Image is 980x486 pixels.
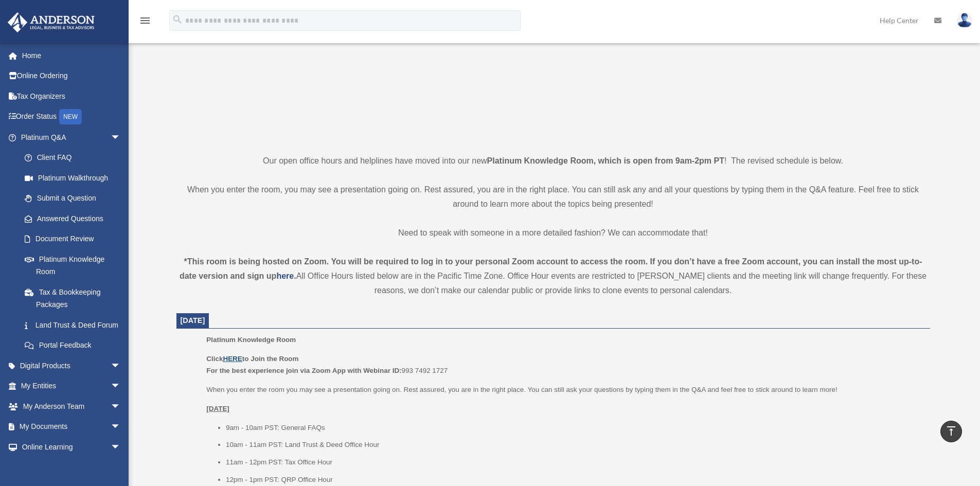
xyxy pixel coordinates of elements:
[206,355,298,363] b: Click to Join the Room
[14,335,136,356] a: Portal Feedback
[276,272,294,280] a: here
[180,257,922,280] strong: *This room is being hosted on Zoom. You will be required to log in to your personal Zoom account ...
[139,18,151,27] a: menu
[172,14,183,25] i: search
[7,66,136,86] a: Online Ordering
[206,405,229,412] u: [DATE]
[487,156,724,165] strong: Platinum Knowledge Room, which is open from 9am-2pm PT
[7,396,136,417] a: My Anderson Teamarrow_drop_down
[14,282,136,315] a: Tax & Bookkeeping Packages
[223,355,242,363] a: HERE
[59,109,82,124] div: NEW
[206,367,401,374] b: For the best experience join via Zoom App with Webinar ID:
[7,45,136,66] a: Home
[7,86,136,106] a: Tax Organizers
[176,183,930,211] p: When you enter the room, you may see a presentation going on. Rest assured, you are in the right ...
[7,127,136,148] a: Platinum Q&Aarrow_drop_down
[206,384,922,396] p: When you enter the room you may see a presentation going on. Rest assured, you are in the right p...
[176,226,930,240] p: Need to speak with someone in a more detailed fashion? We can accommodate that!
[7,376,136,397] a: My Entitiesarrow_drop_down
[181,316,205,325] span: [DATE]
[5,12,98,32] img: Anderson Advisors Platinum Portal
[111,355,131,376] span: arrow_drop_down
[139,14,151,27] i: menu
[945,425,957,437] i: vertical_align_top
[111,376,131,397] span: arrow_drop_down
[226,439,923,451] li: 10am - 11am PST: Land Trust & Deed Office Hour
[14,148,136,168] a: Client FAQ
[111,417,131,438] span: arrow_drop_down
[7,106,136,128] a: Order StatusNEW
[940,421,962,442] a: vertical_align_top
[7,437,136,457] a: Online Learningarrow_drop_down
[206,336,296,344] span: Platinum Knowledge Room
[206,353,922,377] p: 993 7492 1727
[111,127,131,148] span: arrow_drop_down
[14,249,131,282] a: Platinum Knowledge Room
[226,474,923,486] li: 12pm - 1pm PST: QRP Office Hour
[226,422,923,434] li: 9am - 10am PST: General FAQs
[14,188,136,209] a: Submit a Question
[176,154,930,168] p: Our open office hours and helplines have moved into our new ! The revised schedule is below.
[7,355,136,376] a: Digital Productsarrow_drop_down
[7,417,136,437] a: My Documentsarrow_drop_down
[14,208,136,229] a: Answered Questions
[111,437,131,458] span: arrow_drop_down
[14,229,136,249] a: Document Review
[294,272,296,280] strong: .
[111,396,131,417] span: arrow_drop_down
[176,255,930,298] div: All Office Hours listed below are in the Pacific Time Zone. Office Hour events are restricted to ...
[226,456,923,469] li: 11am - 12pm PST: Tax Office Hour
[14,168,136,188] a: Platinum Walkthrough
[14,315,136,335] a: Land Trust & Deed Forum
[957,13,972,28] img: User Pic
